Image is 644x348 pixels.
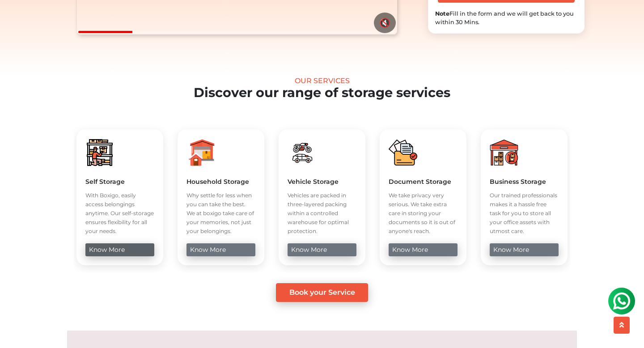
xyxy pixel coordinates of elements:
[490,178,558,186] h5: Business Storage
[490,243,558,256] a: know more
[186,191,255,236] p: Why settle for less when you can take the best. We at boxigo take care of your memories, not just...
[490,191,558,236] p: Our trained professionals makes it a hassle free task for you to store all your office assets wit...
[26,85,619,101] h2: Discover our range of storage services
[288,138,316,167] img: boxigo_packers_and_movers_huge_savings
[186,243,255,256] a: know more
[389,243,457,256] a: know more
[186,178,255,186] h5: Household Storage
[9,9,27,27] img: whatsapp-icon.svg
[85,191,154,236] p: With Boxigo, easily access belongings anytime. Our self-storage ensures flexibility for all your ...
[85,178,154,186] h5: Self Storage
[186,138,215,167] img: boxigo_packers_and_movers_huge_savings
[435,10,449,17] b: Note
[85,243,154,256] a: know more
[85,138,114,167] img: boxigo_packers_and_movers_huge_savings
[389,191,457,236] p: We take privacy very serious. We take extra care in storing your documents so it is out of anyone...
[288,191,356,236] p: Vehicles are packed in three-layered packing within a controlled warehouse for optimal protection.
[389,178,457,186] h5: Document Storage
[435,9,577,26] div: Fill in the form and we will get back to you within 30 Mins.
[389,138,417,167] img: boxigo_packers_and_movers_huge_savings
[288,243,356,256] a: know more
[614,317,630,334] button: scroll up
[276,283,369,302] a: Book your Service
[288,178,356,186] h5: Vehicle Storage
[374,13,396,33] button: 🔇
[26,76,619,85] div: Our Services
[490,138,518,167] img: boxigo_packers_and_movers_huge_savings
